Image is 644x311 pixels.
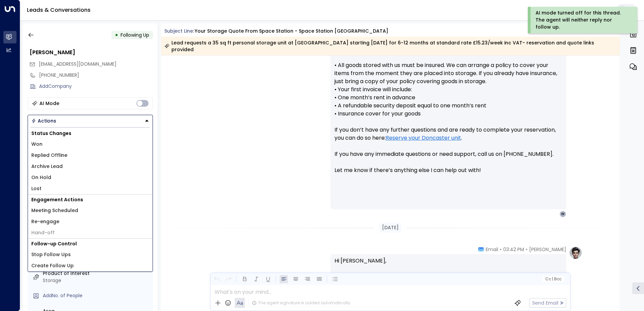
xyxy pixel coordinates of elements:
[31,174,51,181] span: On Hold
[39,61,117,68] span: woodsforthetrees@gmail.com
[39,72,153,79] div: [PHONE_NUMBER]
[27,6,91,14] a: Leads & Conversations
[542,276,564,282] button: Cc|Bcc
[31,152,67,159] span: Replied Offline
[28,128,153,139] h1: Status Changes
[379,223,401,233] div: [DATE]
[28,115,153,127] button: Actions
[31,163,63,170] span: Archive Lead
[164,28,194,34] span: Subject Line:
[195,28,388,35] div: Your storage quote from Space Station - Space Station [GEOGRAPHIC_DATA]
[503,246,524,253] span: 03:42 PM
[486,246,498,253] span: Email
[31,185,41,192] span: Lost
[545,277,561,281] span: Cc Bcc
[224,275,233,283] button: Redo
[28,195,153,205] h1: Engagement Actions
[529,246,566,253] span: [PERSON_NAME]
[31,251,71,258] span: Stop Follow Ups
[39,61,117,67] span: [EMAIL_ADDRESS][DOMAIN_NAME]
[31,229,55,236] span: Hand-off
[31,207,78,214] span: Meeting Scheduled
[115,29,118,41] div: •
[43,270,150,277] label: Product of Interest
[552,277,553,281] span: |
[164,39,616,53] div: Lead requests a 35 sq ft personal storage unit at [GEOGRAPHIC_DATA] starting [DATE] for 6-12 mont...
[31,141,42,148] span: Won
[536,9,628,31] div: AI mode turned off for this thread. The agent will neither reply nor follow up.
[39,100,59,107] div: AI Mode
[213,275,221,283] button: Undo
[121,32,149,38] span: Following Up
[31,262,74,269] span: Create Follow Up
[559,211,566,217] div: W
[28,115,153,127] div: Button group with a nested menu
[30,48,153,57] div: [PERSON_NAME]
[252,300,350,306] div: The agent signature is added automatically
[39,83,153,90] div: AddCompany
[569,246,582,260] img: profile-logo.png
[28,239,153,249] h1: Follow-up Control
[43,277,150,284] div: Storage
[43,292,150,299] div: AddNo. of People
[31,118,56,124] div: Actions
[31,218,59,225] span: Re-engage
[526,246,527,253] span: •
[500,246,502,253] span: •
[386,134,461,142] a: Reserve your Doncaster unit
